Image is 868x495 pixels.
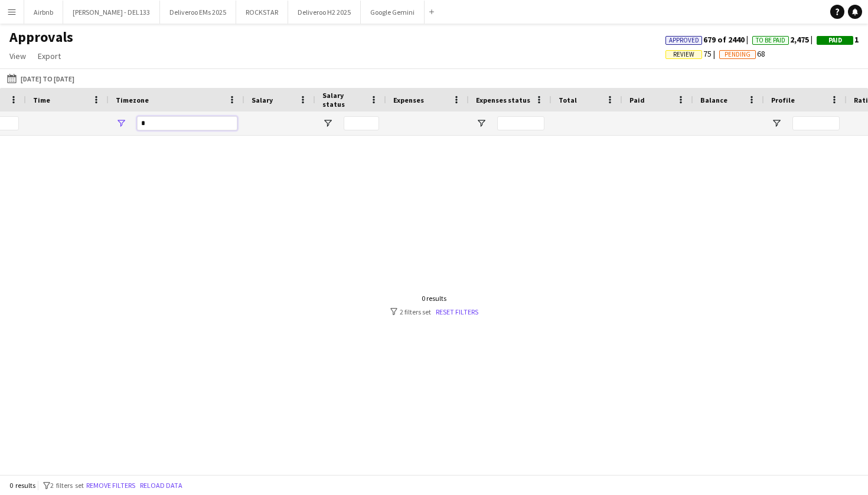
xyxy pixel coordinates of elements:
span: 2,475 [752,34,817,45]
span: Salary status [322,91,365,109]
span: Time [33,96,50,104]
button: Open Filter Menu [322,118,333,129]
a: Export [33,48,66,64]
input: Expenses status Filter Input [497,116,544,130]
input: Profile Filter Input [792,116,840,130]
span: Salary [252,96,273,104]
button: Reload data [138,479,185,492]
div: 0 results [390,294,478,303]
span: Paid [828,37,842,44]
span: Total [559,96,577,104]
div: 2 filters set [390,307,478,316]
button: Open Filter Menu [771,118,782,129]
span: Paid [629,96,645,104]
button: Airbnb [24,1,63,24]
span: 75 [665,48,719,59]
span: 679 of 2440 [665,34,752,45]
span: Approved [669,37,699,44]
button: [DATE] to [DATE] [5,71,77,86]
a: Reset filters [436,307,478,316]
span: Expenses status [476,96,530,104]
span: To Be Paid [756,37,785,44]
span: 68 [719,48,765,59]
span: Balance [700,96,727,104]
button: Google Gemini [361,1,425,24]
button: Remove filters [84,479,138,492]
span: Timezone [116,96,149,104]
input: Timezone Filter Input [137,116,237,130]
span: 2 filters set [50,481,84,490]
button: [PERSON_NAME] - DEL133 [63,1,160,24]
span: Review [673,51,694,58]
button: Open Filter Menu [116,118,126,129]
span: Export [38,51,61,61]
span: View [9,51,26,61]
button: Deliveroo EMs 2025 [160,1,236,24]
button: ROCKSTAR [236,1,288,24]
span: 1 [817,34,859,45]
span: Profile [771,96,795,104]
a: View [5,48,31,64]
span: Expenses [393,96,424,104]
span: Pending [725,51,750,58]
button: Deliveroo H2 2025 [288,1,361,24]
input: Salary status Filter Input [344,116,379,130]
button: Open Filter Menu [476,118,487,129]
